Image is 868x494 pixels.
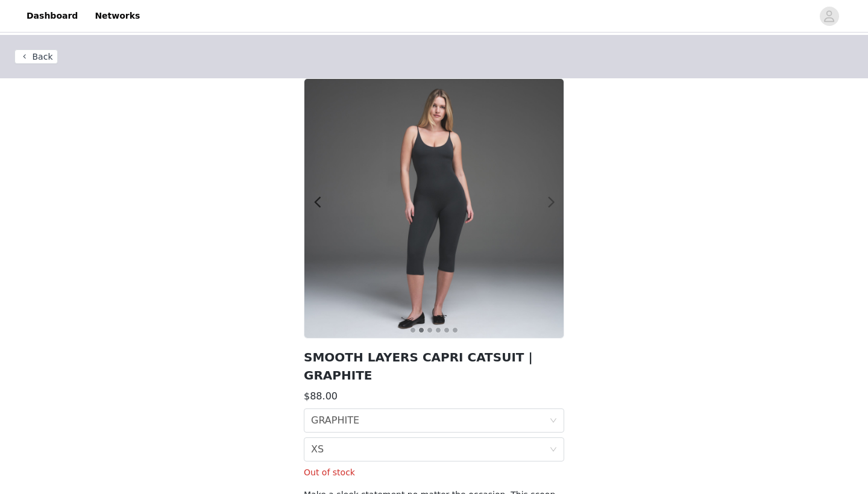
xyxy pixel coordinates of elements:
h2: SMOOTH LAYERS CAPRI CATSUIT | GRAPHITE [304,348,564,384]
h3: $88.00 [304,389,564,404]
img: SMOOTH LOUNGE CAPRI CATSUIT | GRAPHITE ON A MODEL BACK VIEW | FOCUS: 0.0, 1.0, 0.9 [304,79,564,338]
div: XS [311,438,324,461]
i: icon: down [550,446,557,454]
a: Dashboard [19,2,85,30]
div: GRAPHITE [311,409,359,432]
p: Out of stock [304,466,564,479]
button: Back [14,49,58,64]
button: 3 [427,327,433,333]
button: 4 [435,327,441,333]
div: avatar [823,7,835,26]
button: 2 [418,327,424,333]
a: Networks [87,2,147,30]
i: icon: down [550,417,557,425]
button: 5 [444,327,450,333]
button: 1 [410,327,416,333]
button: 6 [452,327,458,333]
